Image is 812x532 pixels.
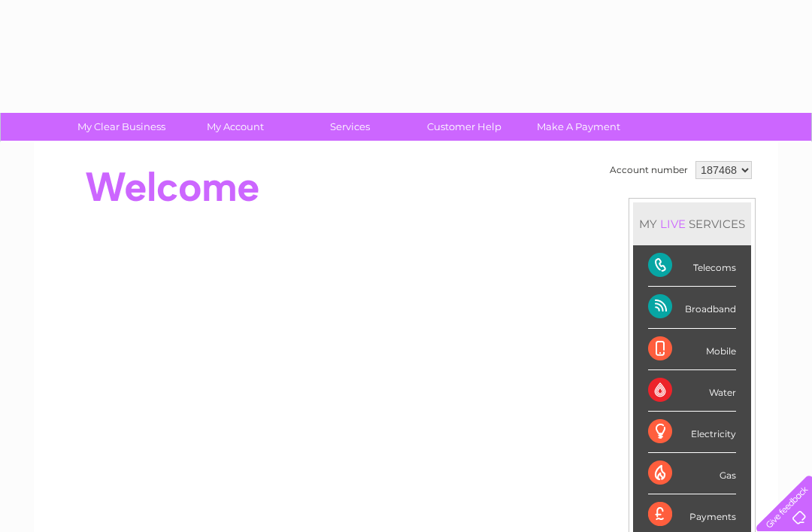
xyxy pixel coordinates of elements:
[648,412,736,453] div: Electricity
[648,370,736,412] div: Water
[633,202,751,245] div: MY SERVICES
[59,113,183,141] a: My Clear Business
[648,245,736,287] div: Telecoms
[648,329,736,370] div: Mobile
[657,217,689,231] div: LIVE
[517,113,641,141] a: Make A Payment
[402,113,526,141] a: Customer Help
[648,453,736,494] div: Gas
[606,157,692,183] td: Account number
[288,113,412,141] a: Services
[648,287,736,328] div: Broadband
[174,113,298,141] a: My Account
